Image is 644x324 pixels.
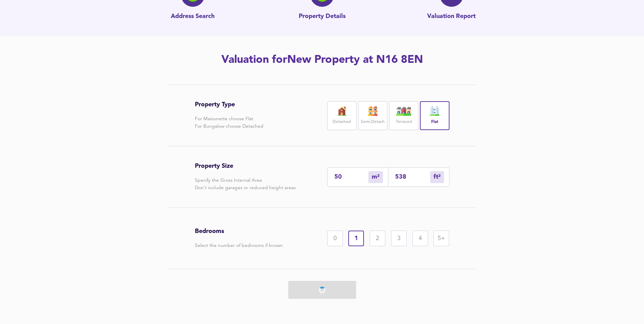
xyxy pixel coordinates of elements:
[327,231,343,246] div: 0
[299,12,346,21] p: Property Details
[361,118,385,126] label: Semi-Detach
[430,171,444,183] div: m²
[171,12,215,21] p: Address Search
[434,231,449,246] div: 5+
[333,118,351,126] label: Detached
[358,101,387,130] div: Semi-Detach
[130,53,514,68] h2: Valuation for New Property at N16 8EN
[195,177,296,192] p: Specify the Gross Internal Area Don't include garages or reduced height areas
[396,118,412,126] label: Terraced
[364,106,381,116] img: house-icon
[327,101,356,130] div: Detached
[348,231,364,246] div: 1
[427,12,476,21] p: Valuation Report
[389,101,418,130] div: Terraced
[334,173,368,180] input: Enter sqm
[333,106,350,116] img: house-icon
[195,101,263,108] h3: Property Type
[420,101,449,130] div: Flat
[431,118,438,126] label: Flat
[370,231,385,246] div: 2
[395,173,430,180] input: Sqft
[195,242,283,249] p: Select the number of bedrooms if known
[195,162,296,170] h3: Property Size
[195,228,283,235] h3: Bedrooms
[395,106,412,116] img: house-icon
[368,171,383,183] div: m²
[412,231,428,246] div: 4
[426,106,443,116] img: flat-icon
[195,115,263,130] p: For Maisonette choose Flat For Bungalow choose Detached
[391,231,407,246] div: 3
